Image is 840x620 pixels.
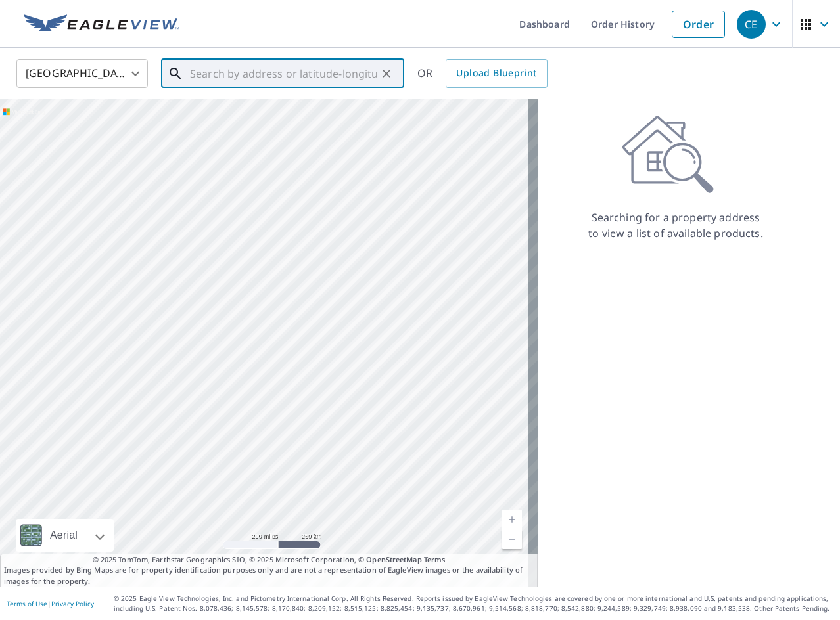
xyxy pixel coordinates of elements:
[7,599,47,608] a: Terms of Use
[456,65,536,81] span: Upload Blueprint
[446,59,547,88] a: Upload Blueprint
[16,55,148,92] div: [GEOGRAPHIC_DATA]
[46,519,82,552] div: Aerial
[366,554,421,564] a: OpenStreetMap
[377,64,396,83] button: Clear
[588,210,764,241] p: Searching for a property address to view a list of available products.
[424,554,446,564] a: Terms
[7,600,94,608] p: |
[16,519,114,552] div: Aerial
[114,594,833,613] p: © 2025 Eagle View Technologies, Inc. and Pictometry International Corp. All Rights Reserved. Repo...
[502,529,522,549] a: Current Level 5, Zoom Out
[24,14,179,34] img: EV Logo
[417,59,548,88] div: OR
[672,11,725,38] a: Order
[190,55,377,92] input: Search by address or latitude-longitude
[51,599,94,608] a: Privacy Policy
[737,10,766,39] div: CE
[93,554,446,565] span: © 2025 TomTom, Earthstar Geographics SIO, © 2025 Microsoft Corporation, ©
[502,510,522,529] a: Current Level 5, Zoom In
